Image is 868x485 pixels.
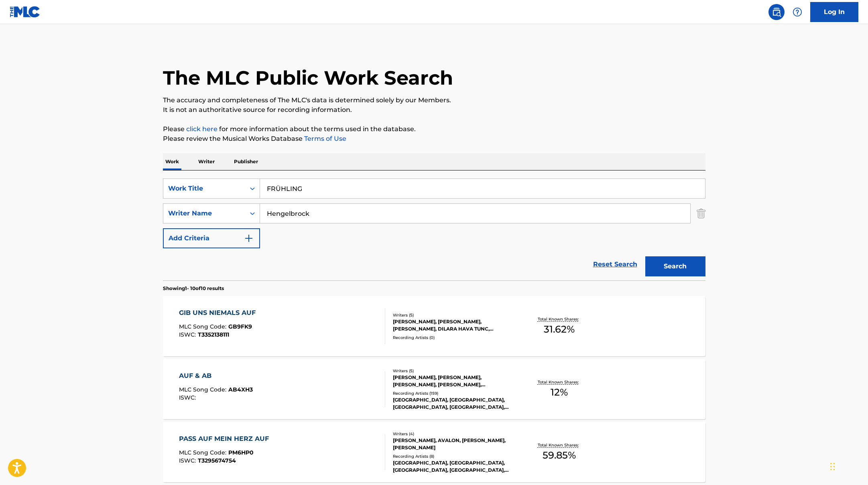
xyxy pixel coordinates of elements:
a: click here [186,125,218,133]
div: Writers ( 5 ) [393,368,514,374]
div: Work Title [168,184,240,193]
div: [GEOGRAPHIC_DATA], [GEOGRAPHIC_DATA], [GEOGRAPHIC_DATA], [GEOGRAPHIC_DATA], [GEOGRAPHIC_DATA] [393,459,514,474]
div: GIB UNS NIEMALS AUF [179,308,260,318]
div: [PERSON_NAME], AVALON, [PERSON_NAME], [PERSON_NAME] [393,437,514,451]
p: Total Known Shares: [538,442,581,448]
a: Log In [810,2,858,22]
form: Search Form [163,179,705,280]
span: MLC Song Code : [179,323,228,330]
div: AUF & AB [179,371,253,381]
p: Please for more information about the terms used in the database. [163,124,705,134]
div: Writer Name [168,209,240,218]
a: AUF & ABMLC Song Code:AB4XH3ISWC:Writers (5)[PERSON_NAME], [PERSON_NAME], [PERSON_NAME], [PERSON_... [163,359,705,419]
img: MLC Logo [10,6,41,18]
span: PM6HP0 [228,449,254,456]
span: ISWC : [179,394,198,401]
p: The accuracy and completeness of The MLC's data is determined solely by our Members. [163,95,705,105]
button: Search [645,256,705,276]
img: search [772,7,781,17]
p: Total Known Shares: [538,379,581,385]
div: [GEOGRAPHIC_DATA], [GEOGRAPHIC_DATA], [GEOGRAPHIC_DATA], [GEOGRAPHIC_DATA], [GEOGRAPHIC_DATA] [393,396,514,411]
div: Writers ( 5 ) [393,312,514,318]
span: 12 % [551,385,568,400]
p: Work [163,153,181,170]
span: GB9FK9 [228,323,252,330]
p: Total Known Shares: [538,316,581,322]
h1: The MLC Public Work Search [163,66,453,90]
div: PASS AUF MEIN HERZ AUF [179,434,273,444]
a: Public Search [768,4,785,20]
span: MLC Song Code : [179,449,228,456]
p: Please review the Musical Works Database [163,134,705,144]
span: ISWC : [179,331,198,338]
p: Publisher [232,153,260,170]
div: Recording Artists ( 0 ) [393,335,514,341]
iframe: Chat Widget [828,446,868,485]
div: Recording Artists ( 8 ) [393,453,514,459]
div: Help [789,4,805,20]
span: 59.85 % [543,448,576,463]
p: It is not an authoritative source for recording information. [163,105,705,115]
div: [PERSON_NAME], [PERSON_NAME], [PERSON_NAME], [PERSON_NAME], [PERSON_NAME] [393,374,514,388]
span: T3295674754 [198,457,236,464]
a: GIB UNS NIEMALS AUFMLC Song Code:GB9FK9ISWC:T3352138111Writers (5)[PERSON_NAME], [PERSON_NAME], [... [163,296,705,356]
span: AB4XH3 [228,386,253,393]
img: 9d2ae6d4665cec9f34b9.svg [244,233,254,243]
a: Reset Search [589,256,641,273]
a: Terms of Use [303,135,346,142]
div: [PERSON_NAME], [PERSON_NAME], [PERSON_NAME], DILARA HAVA TUNC, [PERSON_NAME] [393,318,514,333]
a: PASS AUF MEIN HERZ AUFMLC Song Code:PM6HP0ISWC:T3295674754Writers (4)[PERSON_NAME], AVALON, [PERS... [163,422,705,482]
span: MLC Song Code : [179,386,228,393]
div: Drag [830,455,835,479]
p: Writer [196,153,217,170]
span: T3352138111 [198,331,229,338]
span: ISWC : [179,457,198,464]
img: Delete Criterion [697,203,705,223]
span: 31.62 % [544,322,575,337]
img: help [793,7,802,17]
p: Showing 1 - 10 of 10 results [163,285,224,292]
div: Writers ( 4 ) [393,431,514,437]
div: Recording Artists ( 159 ) [393,390,514,396]
button: Add Criteria [163,228,260,248]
